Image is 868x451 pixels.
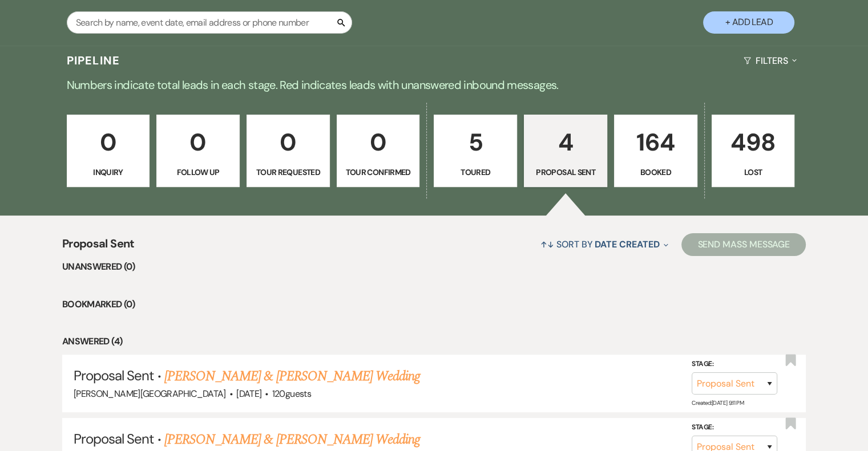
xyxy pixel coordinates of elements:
[719,123,788,161] p: 498
[614,115,697,188] a: 164Booked
[692,358,777,371] label: Stage:
[156,115,240,188] a: 0Follow Up
[719,166,788,178] p: Lost
[337,115,420,188] a: 0Tour Confirmed
[595,238,659,250] span: Date Created
[23,76,845,94] p: Numbers indicate total leads in each stage. Red indicates leads with unanswered inbound messages.
[703,11,794,34] button: + Add Lead
[344,123,413,161] p: 0
[74,367,154,384] span: Proposal Sent
[434,115,517,188] a: 5Toured
[254,123,322,161] p: 0
[62,334,806,349] li: Answered (4)
[67,52,120,68] h3: Pipeline
[62,259,806,274] li: Unanswered (0)
[621,123,690,161] p: 164
[62,297,806,312] li: Bookmarked (0)
[254,166,322,178] p: Tour Requested
[739,46,801,76] button: Filters
[712,115,795,188] a: 498Lost
[692,399,744,407] span: Created: [DATE] 9:11 PM
[621,166,690,178] p: Booked
[164,166,232,178] p: Follow Up
[236,388,261,400] span: [DATE]
[536,229,673,259] button: Sort By Date Created
[164,429,420,450] a: [PERSON_NAME] & [PERSON_NAME] Wedding
[74,166,143,178] p: Inquiry
[272,388,311,400] span: 120 guests
[441,166,510,178] p: Toured
[247,115,330,188] a: 0Tour Requested
[441,123,510,161] p: 5
[164,123,232,161] p: 0
[164,366,420,387] a: [PERSON_NAME] & [PERSON_NAME] Wedding
[74,430,154,448] span: Proposal Sent
[692,421,777,434] label: Stage:
[681,233,806,256] button: Send Mass Message
[531,166,600,178] p: Proposal Sent
[74,123,143,161] p: 0
[540,238,554,250] span: ↑↓
[531,123,600,161] p: 4
[74,388,226,400] span: [PERSON_NAME][GEOGRAPHIC_DATA]
[524,115,607,188] a: 4Proposal Sent
[67,11,352,34] input: Search by name, event date, email address or phone number
[67,115,150,188] a: 0Inquiry
[344,166,413,178] p: Tour Confirmed
[62,235,135,259] span: Proposal Sent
